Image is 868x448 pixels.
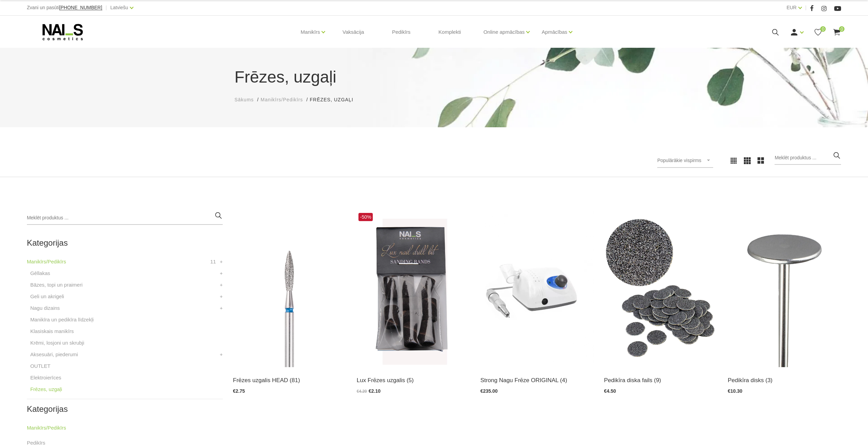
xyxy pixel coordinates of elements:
img: SDC-15(coarse)) - #100 - Pedikīra diska faili 100griti, Ø 15mm SDC-15(medium) - #180 - Pedikīra d... [604,211,718,367]
a: Aksesuāri, piederumi [30,350,78,359]
span: | [805,3,807,12]
span: €4.50 [604,388,616,394]
input: Meklēt produktus ... [27,211,223,225]
a: Strong Nagu Frēze ORIGINAL (4) [480,376,594,385]
a: Manikīrs/Pedikīrs [27,258,66,266]
span: [PHONE_NUMBER] [59,5,102,10]
a: Geli un akrigeli [30,292,64,301]
a: + [220,269,223,277]
a: Elektroierīces [30,374,61,382]
a: 0 [833,28,841,37]
li: Frēzes, uzgaļi [310,96,360,103]
span: Manikīrs/Pedikīrs [261,97,303,102]
h1: Frēzes, uzgaļi [235,65,634,89]
a: Manikīrs [301,18,320,46]
a: Krēmi, losjoni un skrubji [30,339,84,347]
a: Apmācības [542,18,567,46]
img: Frēzes iekārta Strong 210/105L līdz 40 000 apgr. bez pedālis ― profesionāla ierīce aparāta manikī... [480,211,594,367]
a: Latviešu [111,3,128,12]
span: €2.10 [369,388,381,394]
a: Nagu dizains [30,304,60,312]
a: Sākums [235,96,254,103]
a: EUR [786,3,797,12]
a: + [220,304,223,312]
div: Zvani un pasūti [27,3,102,12]
a: Manikīra un pedikīra līdzekļi [30,316,94,324]
img: (SDM-15) - Pedikīra disks Ø 15mm (SDM-20) - Pedikīra disks Ø 20mm(SDM-25) - Pedikīra disks Ø 25mm... [728,211,841,367]
span: 11 [210,258,216,266]
span: €10.30 [728,388,742,394]
input: Meklēt produktus ... [775,151,841,165]
span: €2.75 [233,388,245,394]
a: Pedikīrs [386,16,416,48]
a: + [220,258,223,266]
a: Komplekti [433,16,467,48]
span: €235.00 [480,388,498,394]
a: Bāzes, topi un praimeri [30,281,83,289]
a: Manikīrs/Pedikīrs [27,424,66,432]
a: Pedikīrs [27,439,45,447]
span: | [106,3,107,12]
span: 0 [820,26,826,32]
a: Manikīrs/Pedikīrs [261,96,303,103]
a: + [220,292,223,301]
h2: Kategorijas [27,405,223,414]
img: Frēzes uzgaļi ātrai un efektīvai gēla un gēllaku noņemšanai, aparāta manikīra un aparāta pedikīra... [233,211,347,367]
a: [PHONE_NUMBER] [59,5,102,10]
a: Pedikīra disks (3) [728,376,841,385]
a: OUTLET [30,362,50,370]
span: -50% [358,213,373,221]
img: Frēzes uzgaļi ātrai un efektīvai gēla un gēllaku noņemšanai, aparāta manikīra un aparāta pedikīra... [357,211,470,367]
a: Pedikīra diska fails (9) [604,376,718,385]
a: Vaksācija [337,16,369,48]
span: 0 [839,26,844,32]
a: Online apmācības [483,18,525,46]
a: Lux Frēzes uzgalis (5) [357,376,470,385]
span: €4.20 [357,389,367,394]
a: Klasiskais manikīrs [30,327,74,335]
span: Populārākie vispirms [657,158,701,163]
a: Frēzes, uzgaļi [30,385,62,393]
span: Sākums [235,97,254,102]
a: Frēzes uzgalis HEAD (81) [233,376,347,385]
a: + [220,350,223,359]
h2: Kategorijas [27,239,223,247]
a: Gēllakas [30,269,50,277]
a: + [220,281,223,289]
a: 0 [814,28,822,37]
